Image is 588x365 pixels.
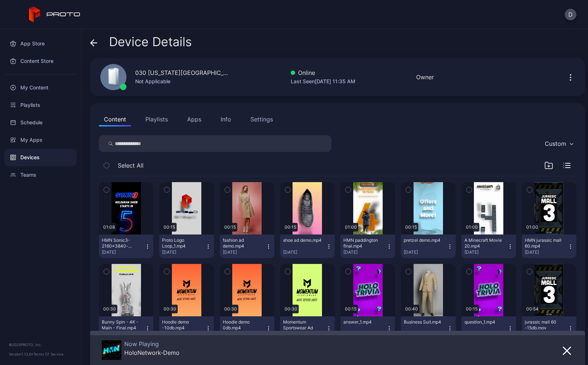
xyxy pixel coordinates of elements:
button: Info [216,112,236,127]
button: A Minecraft Movie 20.mp4[DATE] [462,234,516,258]
div: Owner [416,73,434,81]
div: Hoodie demo -10db.mp4 [162,319,202,331]
a: App Store [4,35,77,52]
button: fashion ad demo.mp4[DATE] [220,234,274,258]
button: Content [99,112,131,127]
div: HMN paddington final.mp4 [343,237,383,249]
div: jurassic mall 60 -15db.mov [525,319,565,331]
div: Info [221,115,231,124]
button: D [565,9,576,20]
div: [DATE] [404,249,447,255]
div: HMN jurassic mall 60.mp4 [525,237,565,249]
button: answer_1.mp4[DATE] [341,316,395,340]
div: [DATE] [525,249,568,255]
button: Hoodie demo -10db.mp4[DATE] [159,316,214,340]
div: Proto Logo Loop_1.mp4 [162,237,202,249]
a: My Content [4,79,77,96]
div: Custom [545,140,566,147]
button: Momentum Sportswear Ad[DATE] [280,316,335,340]
div: question_1.mp4 [464,319,504,325]
button: pretzel demo.mp4[DATE] [401,234,455,258]
div: [DATE] [343,249,386,255]
button: Bunny Spin - 4K - Main - Final.mp4[DATE] [99,316,153,340]
div: answer_1.mp4 [343,319,383,325]
button: shoe ad demo.mp4[DATE] [280,234,335,258]
div: [DATE] [102,249,145,255]
button: Apps [182,112,206,127]
div: Bunny Spin - 4K - Main - Final.mp4 [102,319,142,331]
div: Momentum Sportswear Ad [283,319,323,331]
div: Now Playing [124,340,180,348]
div: Online [291,68,355,77]
div: A Minecraft Movie 20.mp4 [464,237,504,249]
div: © 2025 PROTO, Inc. [9,342,72,348]
div: Not Applicable [135,77,230,86]
span: Select All [118,161,144,170]
div: Hoodie demo 0db.mp4 [223,319,263,331]
a: Playlists [4,96,77,114]
div: 030 [US_STATE][GEOGRAPHIC_DATA] OR [135,68,230,77]
button: Custom [541,135,576,152]
div: [DATE] [162,249,205,255]
div: Business Suit.mp4 [404,319,444,325]
a: Terms Of Service [33,352,64,356]
button: Settings [245,112,278,127]
button: question_1.mp4[DATE] [462,316,516,340]
button: HMN Sonic3-2160x3840-v8.mp4[DATE] [99,234,153,258]
button: Business Suit.mp4[DATE] [401,316,455,340]
div: [DATE] [464,249,507,255]
button: HMN jurassic mall 60.mp4[DATE] [522,234,576,258]
button: Playlists [140,112,173,127]
button: jurassic mall 60 -15db.mov[DATE] [522,316,576,340]
div: HMN Sonic3-2160x3840-v8.mp4 [102,237,142,249]
div: shoe ad demo.mp4 [283,237,323,243]
button: HMN paddington final.mp4[DATE] [341,234,395,258]
div: [DATE] [283,249,326,255]
span: Device Details [109,35,192,49]
div: Last Seen [DATE] 11:35 AM [291,77,355,86]
a: Teams [4,166,77,184]
div: fashion ad demo.mp4 [223,237,263,249]
div: Settings [250,115,273,124]
a: Devices [4,149,77,166]
a: Schedule [4,114,77,131]
a: My Apps [4,131,77,149]
div: [DATE] [223,249,266,255]
span: Version 1.13.0 • [9,352,33,356]
div: HoloNetwork-Demo [124,349,180,356]
a: Content Store [4,52,77,70]
div: pretzel demo.mp4 [404,237,444,243]
button: Hoodie demo 0db.mp4[DATE] [220,316,274,340]
button: Proto Logo Loop_1.mp4[DATE] [159,234,214,258]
